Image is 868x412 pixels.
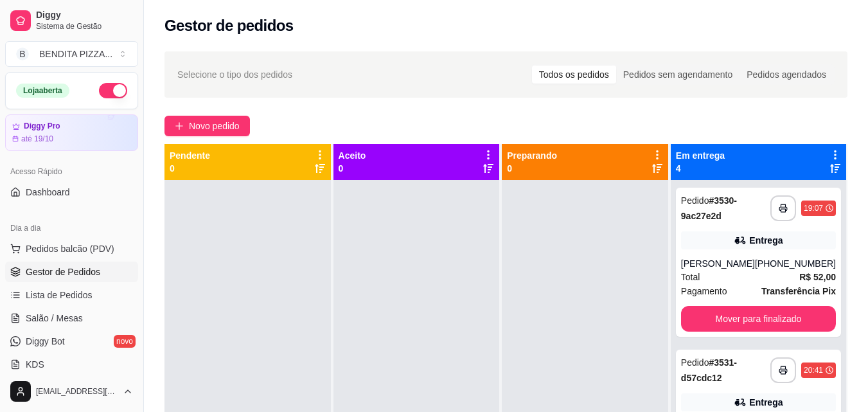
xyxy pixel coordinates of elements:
[26,335,65,348] span: Diggy Bot
[676,149,725,162] p: Em entrega
[532,66,616,84] div: Todos os pedidos
[681,270,700,284] span: Total
[16,48,29,60] span: B
[799,272,836,282] strong: R$ 52,00
[26,358,44,371] span: KDS
[804,365,823,375] div: 20:41
[5,41,138,67] button: Select a team
[26,186,70,199] span: Dashboard
[175,121,184,130] span: plus
[36,10,133,21] span: Diggy
[740,66,833,84] div: Pedidos agendados
[749,396,783,409] div: Entrega
[5,354,138,375] a: KDS
[189,119,240,133] span: Novo pedido
[36,21,133,31] span: Sistema de Gestão
[21,134,53,144] article: até 19/10
[99,83,127,98] button: Alterar Status
[177,67,292,82] span: Selecione o tipo dos pedidos
[681,284,727,298] span: Pagamento
[507,162,557,175] p: 0
[26,312,83,325] span: Salão / Mesas
[5,161,138,182] div: Acesso Rápido
[16,84,69,98] div: Loja aberta
[164,15,294,36] h2: Gestor de pedidos
[339,162,366,175] p: 0
[26,289,93,301] span: Lista de Pedidos
[339,149,366,162] p: Aceito
[26,265,100,278] span: Gestor de Pedidos
[5,182,138,202] a: Dashboard
[676,162,725,175] p: 4
[681,195,709,206] span: Pedido
[681,357,737,383] strong: # 3531-d57cdc12
[761,286,836,296] strong: Transferência Pix
[24,121,60,131] article: Diggy Pro
[681,257,755,270] div: [PERSON_NAME]
[749,234,783,247] div: Entrega
[507,149,557,162] p: Preparando
[5,331,138,352] a: Diggy Botnovo
[755,257,836,270] div: [PHONE_NUMBER]
[5,238,138,259] button: Pedidos balcão (PDV)
[5,308,138,328] a: Salão / Mesas
[5,218,138,238] div: Dia a dia
[5,5,138,36] a: DiggySistema de Gestão
[170,149,210,162] p: Pendente
[681,357,709,368] span: Pedido
[804,203,823,213] div: 19:07
[5,285,138,305] a: Lista de Pedidos
[164,116,250,136] button: Novo pedido
[616,66,740,84] div: Pedidos sem agendamento
[5,262,138,282] a: Gestor de Pedidos
[39,48,112,60] div: BENDITA PIZZA ...
[26,242,114,255] span: Pedidos balcão (PDV)
[170,162,210,175] p: 0
[681,306,836,332] button: Mover para finalizado
[5,376,138,407] button: [EMAIL_ADDRESS][DOMAIN_NAME]
[36,386,118,397] span: [EMAIL_ADDRESS][DOMAIN_NAME]
[681,195,737,221] strong: # 3530-9ac27e2d
[5,114,138,151] a: Diggy Proaté 19/10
